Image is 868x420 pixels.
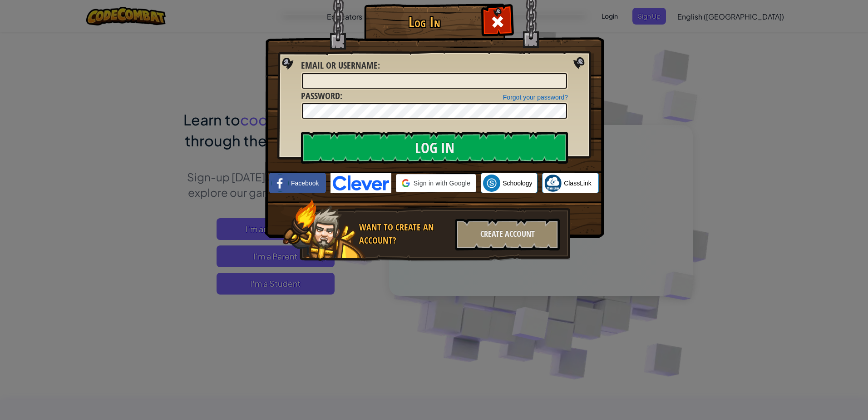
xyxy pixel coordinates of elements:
[414,179,470,188] span: Sign in with Google
[366,14,482,30] h1: Log In
[271,175,289,192] img: facebook_small.png
[291,179,319,188] span: Facebook
[544,175,562,192] img: classlink-logo-small.png
[455,219,560,250] div: Create Account
[301,59,380,72] label: :
[301,90,342,103] label: :
[503,94,568,101] a: Forgot your password?
[396,174,476,192] div: Sign in with Google
[330,173,391,193] img: clever-logo-blue.png
[301,59,378,71] span: Email or Username
[503,179,532,188] span: Schoology
[301,132,568,164] input: Log In
[359,221,450,247] div: Want to create an account?
[564,179,592,188] span: ClassLink
[301,90,340,102] span: Password
[483,175,500,192] img: schoology.png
